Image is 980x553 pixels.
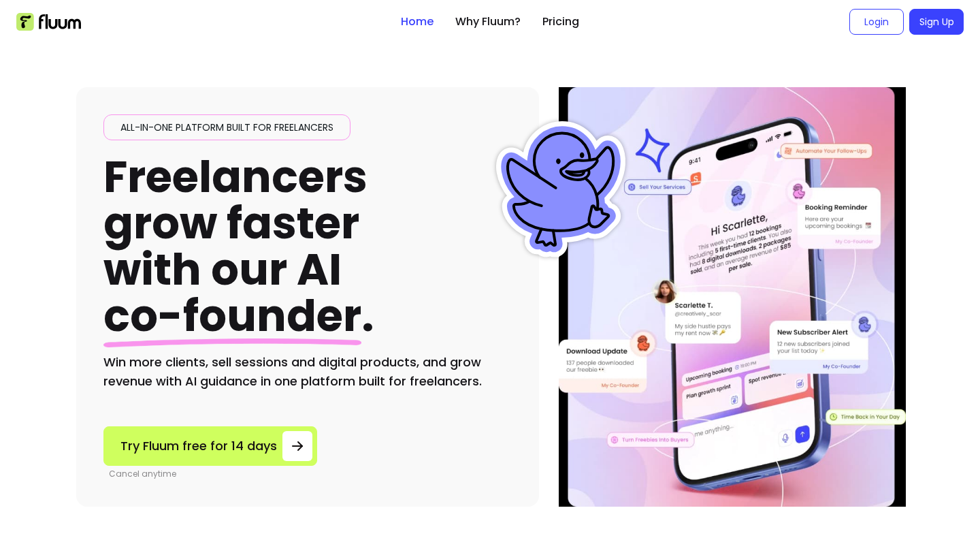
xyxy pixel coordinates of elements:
a: Why Fluum? [455,14,521,30]
a: Sign Up [909,9,964,35]
img: Fluum Duck sticker [493,121,629,257]
span: All-in-one platform built for freelancers [115,121,339,134]
h1: Freelancers grow faster with our AI . [103,154,374,339]
h2: Win more clients, sell sessions and digital products, and grow revenue with AI guidance in one pl... [103,353,512,391]
a: Home [401,14,434,30]
img: Illustration of Fluum AI Co-Founder on a smartphone, showing solo business performance insights s... [561,87,904,507]
img: Fluum Logo [16,13,81,31]
p: Cancel anytime [109,469,317,479]
a: Try Fluum free for 14 days [103,426,317,466]
a: Pricing [542,14,579,30]
span: co-founder [103,285,361,346]
a: Login [849,9,904,35]
span: Try Fluum free for 14 days [120,437,277,456]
